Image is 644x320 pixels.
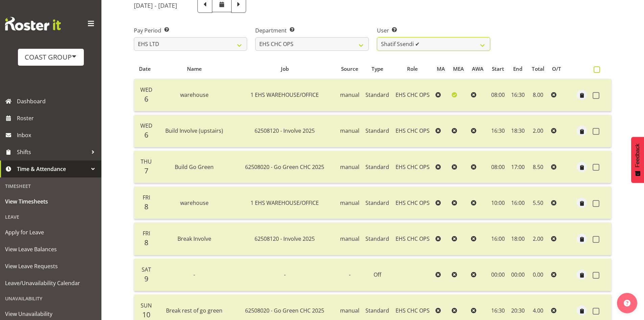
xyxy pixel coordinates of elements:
[407,65,418,73] span: Role
[362,151,392,183] td: Standard
[488,79,508,111] td: 08:00
[488,259,508,291] td: 00:00
[284,271,286,278] span: -
[508,151,527,183] td: 17:00
[255,235,315,242] span: 62508120 - Involve 2025
[488,151,508,183] td: 08:00
[528,151,548,183] td: 8.50
[175,163,214,171] span: Build Go Green
[5,278,96,288] span: Leave/Unavailability Calendar
[624,300,630,306] img: help-xxl-2.png
[552,65,561,73] span: O/T
[177,235,211,242] span: Break Involve
[134,2,177,9] h5: [DATE] - [DATE]
[528,79,548,111] td: 8.00
[144,166,148,175] span: 7
[508,187,527,219] td: 16:00
[508,115,527,147] td: 18:30
[17,130,98,140] span: Inbox
[187,65,202,73] span: Name
[142,310,150,319] span: 10
[340,199,359,207] span: manual
[532,65,544,73] span: Total
[17,96,98,106] span: Dashboard
[255,26,368,35] label: Department
[281,65,289,73] span: Job
[141,158,152,165] span: Thu
[508,79,527,111] td: 16:30
[193,271,195,278] span: -
[180,91,209,99] span: warehouse
[362,115,392,147] td: Standard
[340,127,359,134] span: manual
[245,307,324,314] span: 62508020 - Go Green CHC 2025
[180,199,209,207] span: warehouse
[144,274,148,283] span: 9
[488,222,508,255] td: 16:00
[143,230,150,237] span: Fri
[251,91,319,99] span: 1 EHS WAREHOUSE/OFFICE
[251,199,319,207] span: 1 EHS WAREHOUSE/OFFICE
[396,127,430,134] span: EHS CHC OPS
[2,292,100,305] div: Unavailability
[341,65,358,73] span: Source
[134,26,247,35] label: Pay Period
[5,261,96,271] span: View Leave Requests
[362,79,392,111] td: Standard
[396,163,430,171] span: EHS CHC OPS
[631,137,644,183] button: Feedback - Show survey
[144,130,148,140] span: 6
[5,309,96,319] span: View Unavailability
[144,238,148,247] span: 8
[396,307,430,314] span: EHS CHC OPS
[349,271,351,278] span: -
[528,115,548,147] td: 2.00
[340,91,359,99] span: manual
[17,147,88,157] span: Shifts
[528,222,548,255] td: 2.00
[453,65,464,73] span: MEA
[25,52,77,62] div: COAST GROUP
[5,17,61,30] img: Rosterit website logo
[2,193,100,210] a: View Timesheets
[5,196,96,207] span: View Timesheets
[141,302,152,309] span: Sun
[2,275,100,292] a: Leave/Unavailability Calendar
[488,115,508,147] td: 16:30
[362,187,392,219] td: Standard
[488,187,508,219] td: 10:00
[17,113,98,123] span: Roster
[362,259,392,291] td: Off
[2,258,100,275] a: View Leave Requests
[513,65,522,73] span: End
[5,227,96,237] span: Apply for Leave
[437,65,445,73] span: MA
[255,127,315,134] span: 62508120 - Involve 2025
[340,235,359,242] span: manual
[140,122,152,129] span: Wed
[144,202,148,211] span: 8
[492,65,504,73] span: Start
[144,94,148,104] span: 6
[528,187,548,219] td: 5.50
[5,244,96,254] span: View Leave Balances
[340,163,359,171] span: manual
[396,235,430,242] span: EHS CHC OPS
[396,199,430,207] span: EHS CHC OPS
[635,144,641,167] span: Feedback
[508,222,527,255] td: 18:00
[166,307,222,314] span: Break rest of go green
[142,266,151,273] span: Sat
[340,307,359,314] span: manual
[140,86,152,93] span: Wed
[2,179,100,193] div: Timesheet
[2,241,100,258] a: View Leave Balances
[143,194,150,201] span: Fri
[396,91,430,99] span: EHS CHC OPS
[245,163,324,171] span: 62508020 - Go Green CHC 2025
[139,65,151,73] span: Date
[528,259,548,291] td: 0.00
[508,259,527,291] td: 00:00
[372,65,383,73] span: Type
[362,222,392,255] td: Standard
